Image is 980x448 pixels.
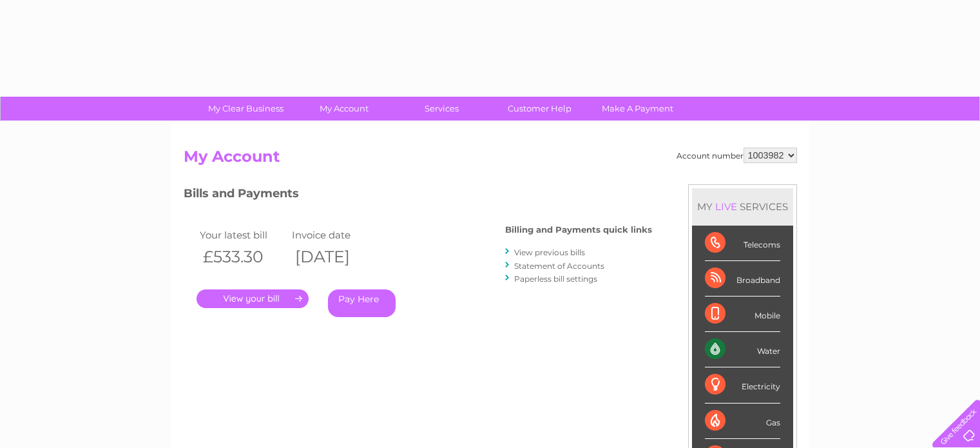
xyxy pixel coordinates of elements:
[197,226,289,244] td: Your latest bill
[705,226,780,261] div: Telecoms
[705,367,780,403] div: Electricity
[514,274,597,284] a: Paperless bill settings
[289,226,381,244] td: Invoice date
[486,97,593,121] a: Customer Help
[514,261,604,271] a: Statement of Accounts
[692,188,793,225] div: MY SERVICES
[677,148,797,163] div: Account number
[705,332,780,367] div: Water
[197,289,309,308] a: .
[705,297,780,332] div: Mobile
[505,225,652,235] h4: Billing and Payments quick links
[289,244,381,270] th: [DATE]
[584,97,691,121] a: Make A Payment
[705,261,780,297] div: Broadband
[184,184,652,207] h3: Bills and Payments
[291,97,397,121] a: My Account
[193,97,299,121] a: My Clear Business
[328,289,396,317] a: Pay Here
[197,244,289,270] th: £533.30
[705,404,780,439] div: Gas
[713,200,740,213] div: LIVE
[184,148,797,172] h2: My Account
[389,97,495,121] a: Services
[514,248,585,257] a: View previous bills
